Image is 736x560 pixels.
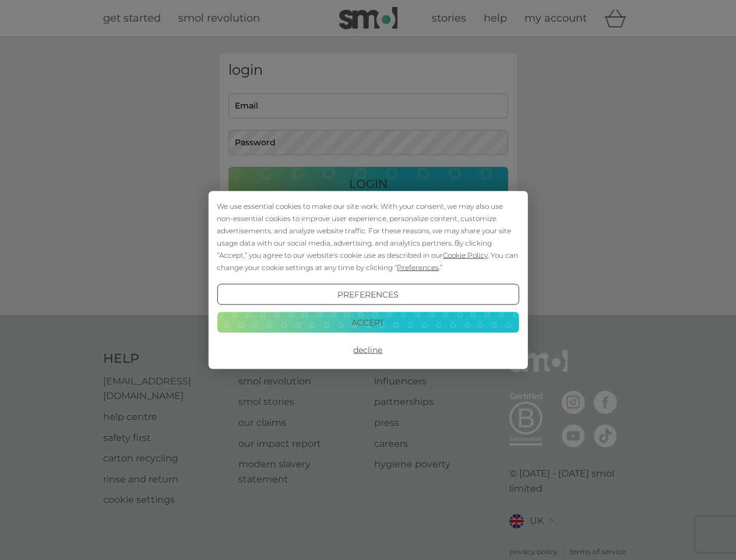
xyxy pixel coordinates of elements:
[217,339,519,360] button: Decline
[443,251,488,260] span: Cookie Policy
[208,191,527,369] div: Cookie Consent Prompt
[397,263,439,272] span: Preferences
[217,200,519,274] div: We use essential cookies to make our site work. With your consent, we may also use non-essential ...
[217,284,519,305] button: Preferences
[217,311,519,332] button: Accept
